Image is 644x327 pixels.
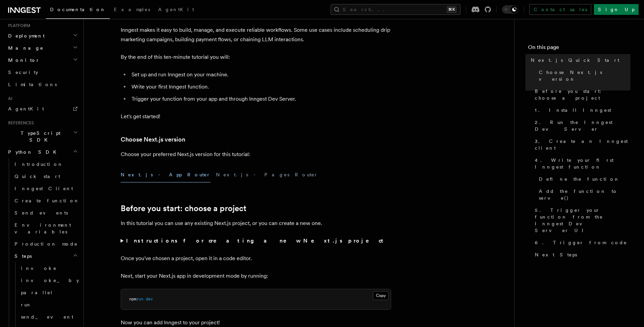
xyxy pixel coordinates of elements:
[18,299,79,311] a: run
[15,161,63,167] span: Introduction
[539,188,630,201] span: Add the function to serve()
[539,69,630,82] span: Choose Next.js version
[21,266,57,271] span: invoke
[126,237,386,244] strong: Instructions for creating a new Next.js project
[12,250,79,262] button: Steps
[12,195,79,207] a: Create function
[535,119,630,132] span: 2. Run the Inngest Dev Server
[528,54,630,66] a: Next.js Quick Start
[8,70,38,75] span: Security
[18,262,79,274] a: invoke
[15,186,73,191] span: Inngest Client
[21,278,100,283] span: invoke_by_id
[12,158,79,170] a: Introduction
[535,239,627,246] span: 6. Trigger from code
[121,52,391,62] p: By the end of this ten-minute tutorial you will:
[121,112,391,121] p: Let's get started!
[535,107,611,114] span: 1. Install Inngest
[447,6,456,13] kbd: ⌘K
[528,43,630,54] h4: On this page
[121,254,391,263] p: Once you've chosen a project, open it in a code editor.
[331,4,460,15] button: Search...⌘K
[5,96,13,101] span: AI
[535,251,577,258] span: Next Steps
[121,25,391,44] p: Inngest makes it easy to build, manage, and execute reliable workflows. Some use cases include sc...
[5,42,79,54] button: Manage
[121,167,211,182] button: Next.js - App Router
[8,82,57,87] span: Limitations
[539,176,620,182] span: Define the function
[5,130,73,143] span: TypeScript SDK
[158,7,194,12] span: AgentKit
[12,253,32,259] span: Steps
[5,45,44,51] span: Manage
[18,311,79,323] a: send_event
[129,70,391,79] li: Set up and run Inngest on your machine.
[532,249,630,261] a: Next Steps
[5,32,45,39] span: Deployment
[15,174,60,179] span: Quick start
[532,135,630,154] a: 3. Create an Inngest client
[536,66,630,85] a: Choose Next.js version
[12,182,79,195] a: Inngest Client
[46,2,110,19] a: Documentation
[136,297,143,301] span: run
[5,127,79,146] button: TypeScript SDK
[12,207,79,219] a: Send events
[8,106,44,111] span: AgentKit
[535,138,630,151] span: 3. Create an Inngest client
[114,7,150,12] span: Examples
[154,2,198,18] a: AgentKit
[5,57,40,64] span: Monitor
[5,30,79,42] button: Deployment
[21,302,32,307] span: run
[129,82,391,92] li: Write your first Inngest function.
[594,4,639,15] a: Sign Up
[146,297,153,301] span: dev
[121,219,391,228] p: In this tutorial you can use any existing Next.js project, or you can create a new one.
[121,150,391,159] p: Choose your preferred Next.js version for this tutorial:
[529,4,591,15] a: Contact sales
[532,116,630,135] a: 2. Run the Inngest Dev Server
[531,57,619,64] span: Next.js Quick Start
[502,5,518,14] button: Toggle dark mode
[5,78,79,91] a: Limitations
[110,2,154,18] a: Examples
[18,274,79,286] a: invoke_by_id
[121,204,246,213] a: Before you start: choose a project
[12,238,79,250] a: Production mode
[21,314,73,320] span: send_event
[12,170,79,182] a: Quick start
[536,185,630,204] a: Add the function to serve()
[532,154,630,173] a: 4. Write your first Inngest function
[5,103,79,115] a: AgentKit
[532,236,630,249] a: 6. Trigger from code
[15,210,68,216] span: Send events
[15,241,78,247] span: Production mode
[5,149,61,155] span: Python SDK
[21,290,53,295] span: parallel
[532,85,630,104] a: Before you start: choose a project
[12,219,79,238] a: Environment variables
[5,120,34,126] span: References
[121,271,391,281] p: Next, start your Next.js app in development mode by running:
[50,7,106,12] span: Documentation
[5,23,30,28] span: Platform
[535,207,630,234] span: 5. Trigger your function from the Inngest Dev Server UI
[373,291,389,300] button: Copy
[5,146,79,158] button: Python SDK
[18,286,79,299] a: parallel
[15,222,71,234] span: Environment variables
[532,104,630,116] a: 1. Install Inngest
[532,204,630,236] a: 5. Trigger your function from the Inngest Dev Server UI
[121,236,391,246] summary: Instructions for creating a new Next.js project
[121,135,185,144] a: Choose Next.js version
[536,173,630,185] a: Define the function
[5,54,79,66] button: Monitor
[535,157,630,170] span: 4. Write your first Inngest function
[216,167,318,182] button: Next.js - Pages Router
[5,66,79,78] a: Security
[129,297,136,301] span: npm
[535,88,630,101] span: Before you start: choose a project
[15,198,79,203] span: Create function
